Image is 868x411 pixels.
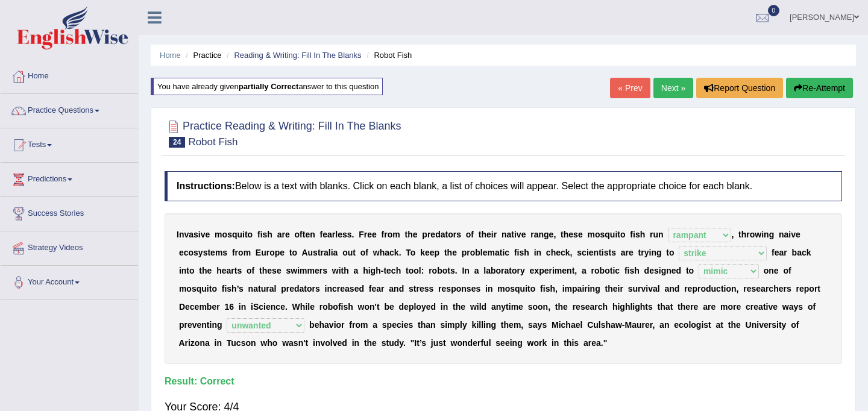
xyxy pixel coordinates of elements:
b: h [481,230,486,239]
b: o [222,230,228,239]
a: Strategy Videos [1,231,138,262]
b: n [536,248,542,257]
b: k [394,248,399,257]
b: s [227,230,232,239]
b: s [342,230,347,239]
b: n [538,230,544,239]
a: Reading & Writing: Fill In The Blanks [234,51,361,60]
b: . [399,248,401,257]
b: i [242,230,245,239]
b: s [222,248,227,257]
b: q [605,230,610,239]
b: i [615,230,617,239]
b: r [530,230,533,239]
b: t [608,248,611,257]
b: e [483,248,488,257]
b: t [738,230,741,239]
b: e [796,230,800,239]
b: s [347,230,352,239]
b: r [429,266,432,275]
b: r [332,230,335,239]
b: i [502,248,505,257]
b: a [324,248,329,257]
b: o [669,248,675,257]
b: r [235,248,238,257]
b: o [750,230,755,239]
b: t [511,230,514,239]
b: n [779,230,784,239]
b: e [277,266,281,275]
b: e [578,230,583,239]
b: F [359,230,364,239]
b: b [792,248,797,257]
b: , [553,230,556,239]
b: c [391,266,396,275]
b: a [779,248,784,257]
b: o [248,230,253,239]
b: a [505,266,509,275]
b: e [210,248,215,257]
b: t [617,230,620,239]
b: h [267,230,272,239]
b: m [392,230,400,239]
b: o [238,248,244,257]
b: g [769,230,775,239]
b: h [380,248,385,257]
b: c [802,248,807,257]
b: s [263,230,268,239]
b: a [507,230,512,239]
b: e [430,248,435,257]
b: partially correct [239,82,299,91]
b: o [414,266,419,275]
b: r [784,248,787,257]
b: e [207,266,212,275]
b: o [342,248,348,257]
b: e [413,230,418,239]
b: t [405,230,408,239]
b: I [177,230,179,239]
b: g [371,266,376,275]
b: b [437,266,442,275]
b: o [410,248,416,257]
b: f [232,248,235,257]
b: t [561,230,564,239]
b: f [514,248,517,257]
b: i [297,266,300,275]
b: e [267,266,272,275]
b: : [421,266,424,275]
b: t [303,230,306,239]
b: t [447,266,450,275]
b: k [807,248,811,257]
b: i [517,248,520,257]
b: o [409,266,414,275]
div: You have already given answer to this question [151,78,383,95]
b: s [313,248,318,257]
b: u [653,230,658,239]
b: y [198,248,203,257]
b: n [658,230,664,239]
b: i [331,248,333,257]
span: 24 [169,137,185,148]
b: r [364,230,367,239]
b: s [322,266,327,275]
b: m [215,248,222,257]
b: , [570,248,573,257]
b: m [587,230,594,239]
b: r [281,230,285,239]
b: f [471,230,474,239]
span: 0 [768,5,780,16]
b: u [348,248,353,257]
b: h [216,266,222,275]
b: r [319,266,322,275]
b: t [318,248,321,257]
b: a [385,248,389,257]
b: d [435,230,441,239]
b: e [425,248,430,257]
b: f [382,230,385,239]
b: o [495,266,501,275]
b: m [300,266,307,275]
button: Re-Attempt [786,78,853,98]
b: a [277,230,282,239]
b: t [509,266,512,275]
b: r [650,230,653,239]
